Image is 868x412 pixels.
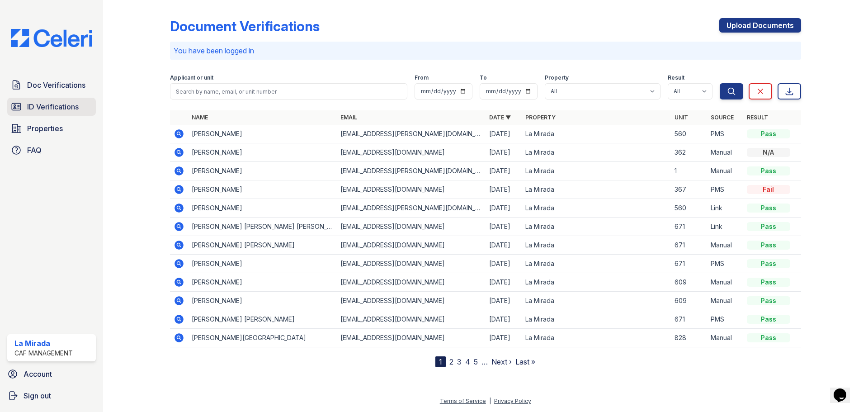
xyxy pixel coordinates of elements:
[337,162,486,180] td: [EMAIL_ADDRESS][PERSON_NAME][DOMAIN_NAME]
[711,114,734,121] a: Source
[747,222,790,231] div: Pass
[707,162,743,180] td: Manual
[27,145,42,156] span: FAQ
[486,125,522,143] td: [DATE]
[747,166,790,175] div: Pass
[522,292,670,310] td: La Mirada
[440,398,486,404] a: Terms of Service
[747,185,790,194] div: Fail
[522,218,670,236] td: La Mirada
[671,273,707,292] td: 609
[188,329,337,347] td: [PERSON_NAME][GEOGRAPHIC_DATA]
[707,180,743,199] td: PMS
[522,180,670,199] td: La Mirada
[671,236,707,255] td: 671
[671,162,707,180] td: 1
[747,148,790,157] div: N/A
[337,199,486,218] td: [EMAIL_ADDRESS][PERSON_NAME][DOMAIN_NAME]
[486,329,522,347] td: [DATE]
[14,349,73,358] div: CAF Management
[188,218,337,236] td: [PERSON_NAME] [PERSON_NAME] [PERSON_NAME]
[545,74,569,81] label: Property
[707,292,743,310] td: Manual
[747,204,790,213] div: Pass
[170,18,320,34] div: Document Verifications
[337,125,486,143] td: [EMAIL_ADDRESS][PERSON_NAME][DOMAIN_NAME]
[707,125,743,143] td: PMS
[494,398,531,404] a: Privacy Policy
[337,310,486,329] td: [EMAIL_ADDRESS][DOMAIN_NAME]
[7,119,96,137] a: Properties
[486,162,522,180] td: [DATE]
[486,143,522,162] td: [DATE]
[522,255,670,273] td: La Mirada
[188,310,337,329] td: [PERSON_NAME] [PERSON_NAME]
[489,398,491,404] div: |
[671,143,707,162] td: 362
[671,125,707,143] td: 560
[830,376,859,403] iframe: chat widget
[747,241,790,250] div: Pass
[668,74,684,81] label: Result
[486,236,522,255] td: [DATE]
[14,338,73,349] div: La Mirada
[522,125,670,143] td: La Mirada
[671,292,707,310] td: 609
[188,162,337,180] td: [PERSON_NAME]
[671,329,707,347] td: 828
[671,255,707,273] td: 671
[465,357,470,366] a: 4
[522,273,670,292] td: La Mirada
[4,29,99,47] img: CE_Logo_Blue-a8612792a0a2168367f1c8372b55b34899dd931a85d93a1a3d3e32e68fde9ad4.png
[27,80,85,90] span: Doc Verifications
[188,180,337,199] td: [PERSON_NAME]
[486,180,522,199] td: [DATE]
[7,76,96,94] a: Doc Verifications
[27,101,79,112] span: ID Verifications
[747,259,790,268] div: Pass
[707,236,743,255] td: Manual
[188,143,337,162] td: [PERSON_NAME]
[480,74,487,81] label: To
[707,199,743,218] td: Link
[188,199,337,218] td: [PERSON_NAME]
[337,292,486,310] td: [EMAIL_ADDRESS][DOMAIN_NAME]
[337,236,486,255] td: [EMAIL_ADDRESS][DOMAIN_NAME]
[486,218,522,236] td: [DATE]
[671,218,707,236] td: 671
[675,114,688,121] a: Unit
[707,329,743,347] td: Manual
[747,278,790,287] div: Pass
[337,218,486,236] td: [EMAIL_ADDRESS][DOMAIN_NAME]
[457,357,462,366] a: 3
[707,310,743,329] td: PMS
[747,296,790,305] div: Pass
[4,387,99,405] a: Sign out
[525,114,556,121] a: Property
[747,114,768,121] a: Result
[747,333,790,342] div: Pass
[486,199,522,218] td: [DATE]
[486,273,522,292] td: [DATE]
[481,356,488,367] span: …
[486,255,522,273] td: [DATE]
[337,255,486,273] td: [EMAIL_ADDRESS][DOMAIN_NAME]
[671,199,707,218] td: 560
[435,356,446,367] div: 1
[192,114,208,121] a: Name
[522,162,670,180] td: La Mirada
[515,357,535,366] a: Last »
[188,273,337,292] td: [PERSON_NAME]
[170,74,213,81] label: Applicant or unit
[707,218,743,236] td: Link
[491,357,512,366] a: Next ›
[188,125,337,143] td: [PERSON_NAME]
[522,143,670,162] td: La Mirada
[522,310,670,329] td: La Mirada
[337,143,486,162] td: [EMAIL_ADDRESS][DOMAIN_NAME]
[707,255,743,273] td: PMS
[340,114,357,121] a: Email
[24,390,51,401] span: Sign out
[4,365,99,383] a: Account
